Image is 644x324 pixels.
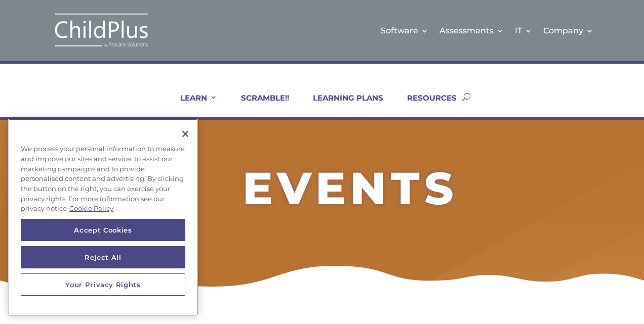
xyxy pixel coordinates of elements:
div: We process your personal information to measure and improve our sites and service, to assist our ... [8,139,198,219]
button: Close [174,123,196,145]
a: More information about your privacy, opens in a new tab [69,204,113,212]
button: Accept Cookies [21,219,185,241]
a: SCRAMBLE!! [228,93,289,117]
div: Cookie banner [8,119,198,316]
a: RESOURCES [394,93,457,117]
a: Assessments [439,10,504,51]
button: Reject All [21,246,185,268]
a: LEARN [168,93,217,117]
a: Company [543,10,593,51]
a: LEARNING PLANS [300,93,383,117]
a: Software [381,10,428,51]
button: Your Privacy Rights [21,273,185,296]
h2: EVENTS [61,166,640,216]
a: IT [515,10,532,51]
div: Privacy [8,119,198,316]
